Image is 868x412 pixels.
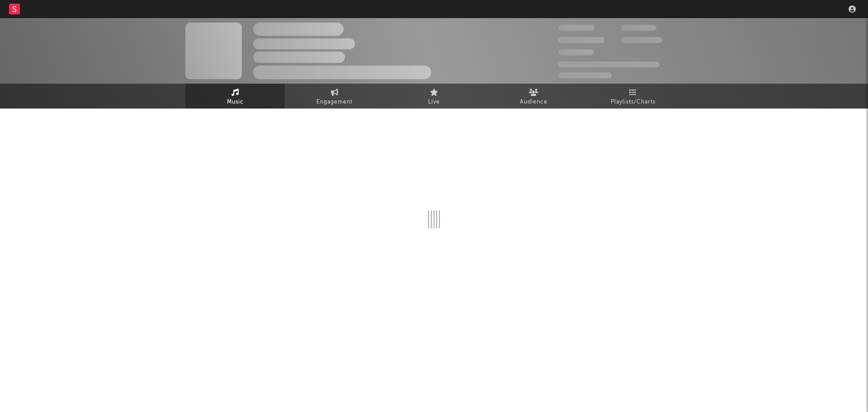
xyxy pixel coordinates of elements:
a: Playlists/Charts [583,84,683,109]
span: Jump Score: 85.0 [558,72,612,78]
a: Audience [484,84,583,109]
a: Engagement [285,84,384,109]
a: Music [185,84,285,109]
span: 1.000.000 [621,37,662,43]
span: 300.000 [558,25,594,31]
span: Playlists/Charts [611,97,656,108]
span: Music [227,97,244,108]
span: 50.000.000 Monthly Listeners [558,62,660,67]
span: Engagement [316,97,353,108]
span: Audience [520,97,547,108]
a: Live [384,84,484,109]
span: 100.000 [558,49,594,55]
span: 100.000 [621,25,656,31]
span: 50.000.000 [558,37,604,43]
span: Live [428,97,440,108]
